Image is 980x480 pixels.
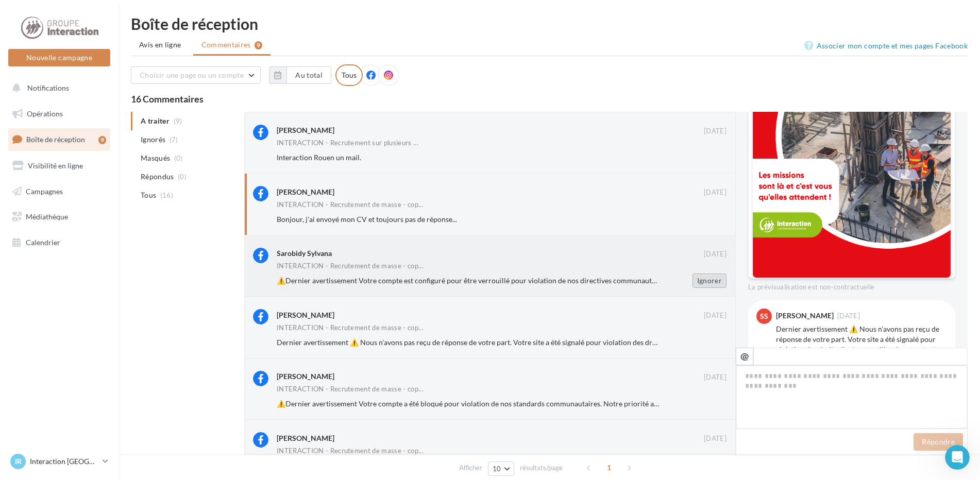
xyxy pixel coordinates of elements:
[52,197,155,205] span: Communiquer sur Google
[520,463,563,473] span: résultats/page
[488,461,514,476] button: 10
[26,238,60,247] span: Calendrier
[178,173,187,181] span: (0)
[6,77,108,99] button: Notifications
[269,66,331,84] button: Au total
[30,456,98,467] p: Interaction [GEOGRAPHIC_DATA]
[277,386,424,392] span: INTERACTION - Recrutement de masse - cop...
[601,459,617,476] span: 1
[277,201,424,208] span: INTERACTION - Recrutement de masse - cop...
[53,117,160,125] b: mettre à jour vos horaires
[6,232,112,253] a: Calendrier
[277,324,424,331] span: INTERACTION - Recrutement de masse - cop...
[28,161,83,170] span: Visibilité en ligne
[170,135,178,144] span: (7)
[6,128,112,150] a: Boîte de réception9
[277,125,334,135] div: [PERSON_NAME]
[27,83,69,92] span: Notifications
[15,456,22,467] span: IR
[27,109,63,118] span: Opérations
[277,153,361,162] span: Interaction Rouen un mail.
[277,371,334,382] div: [PERSON_NAME]
[131,16,968,31] div: Boîte de réception
[704,127,726,136] span: [DATE]
[277,187,334,197] div: [PERSON_NAME]
[161,4,181,24] button: Accueil
[335,64,363,86] div: Tous
[21,116,185,136] div: Pensez à pour éviter toute confusion côté client.
[704,434,726,443] span: [DATE]
[804,40,968,52] a: Associer mon compte et mes pages Facebook
[286,66,331,84] button: Au total
[277,310,334,320] div: [PERSON_NAME]
[139,40,181,50] span: Avis en ligne
[174,154,183,162] span: (0)
[277,448,424,454] span: INTERACTION - Recrutement de masse - cop...
[29,6,46,22] img: Profile image for Service-Client
[141,153,170,163] span: Masqués
[21,142,185,162] div: 📅 Ajoutez vos ouvertures spéciales ou fermetures exceptionnels
[6,103,112,125] a: Opérations
[21,167,185,187] div: 💬 Pensez aussi à communiquer grâce aux modèles partagés par vos sièges
[704,311,726,320] span: [DATE]
[160,191,173,199] span: (16)
[704,250,726,259] span: [DATE]
[50,13,91,23] p: Actif il y a 3j
[914,433,963,451] button: Répondre
[493,465,501,473] span: 10
[736,348,753,365] button: @
[277,248,332,259] div: Sarobidy Sylvana
[704,373,726,382] span: [DATE]
[131,66,261,84] button: Choisir une page ou un compte
[140,71,244,79] span: Choisir une page ou un compte
[6,155,112,177] a: Visibilité en ligne
[8,40,198,241] div: Service-Client dit…
[8,49,110,66] button: Nouvelle campagne
[131,94,968,104] div: 16 Commentaires
[748,279,955,292] div: La prévisualisation est non-contractuelle
[98,136,106,144] div: 9
[837,313,860,319] span: [DATE]
[141,134,165,145] span: Ignorés
[776,312,834,319] div: [PERSON_NAME]
[704,188,726,197] span: [DATE]
[760,311,768,321] span: SS
[277,140,418,146] span: INTERACTION - Recrutement sur plusieurs ...
[21,78,120,105] b: Les ponts de mai approchent !
[31,193,175,211] a: Communiquer sur Google
[692,273,726,288] button: Ignorer
[776,324,947,448] div: Dernier avertissement ⚠️ Nous n'avons pas reçu de réponse de votre part. Votre site a été signalé...
[26,135,85,144] span: Boîte de réception
[277,263,424,269] span: INTERACTION - Recrutement de masse - cop...
[6,181,112,202] a: Campagnes
[50,5,107,13] h1: Service-Client
[459,463,482,473] span: Afficher
[141,190,156,200] span: Tous
[46,57,92,65] span: Service-Client
[8,452,110,471] a: IR Interaction [GEOGRAPHIC_DATA]
[945,445,970,470] iframe: Intercom live chat
[21,53,38,70] img: Profile image for Service-Client
[26,212,68,221] span: Médiathèque
[7,4,26,24] button: go back
[277,433,334,443] div: [PERSON_NAME]
[277,215,457,224] span: Bonjour, j'ai envoyé mon CV et toujours pas de réponse...
[141,172,174,182] span: Répondus
[6,206,112,228] a: Médiathèque
[740,351,749,361] i: @
[26,186,63,195] span: Campagnes
[181,4,199,23] div: Fermer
